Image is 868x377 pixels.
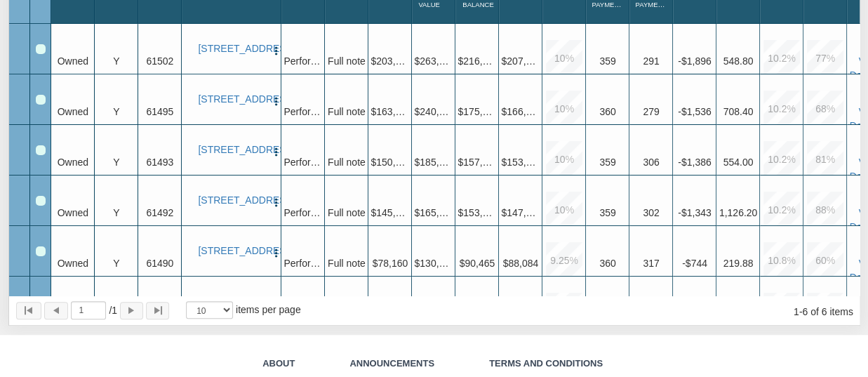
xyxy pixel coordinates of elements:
span: Full note [328,55,366,67]
span: 1 6 of 6 items [794,306,853,317]
span: -$1,386 [678,157,711,168]
span: 306 [643,157,659,168]
span: $157,900 [458,157,498,168]
span: $150,513 [370,157,411,168]
span: Full note [328,258,366,269]
span: 61490 [146,258,173,269]
span: $166,095 [501,106,542,117]
span: 360 [599,258,615,269]
span: 317 [643,258,659,269]
span: Y [113,258,119,269]
span: $130,000 [414,258,455,269]
span: 548.80 [723,55,753,67]
span: 708.40 [723,106,753,117]
span: 61492 [146,207,173,218]
span: $165,000 [414,207,455,218]
span: $145,130 [370,207,411,218]
a: 712 Ave M, S. Houston, TX, 77587 [198,144,267,156]
input: Selected page [71,301,106,319]
div: Row 1, Row Selection Checkbox [36,44,46,54]
span: 291 [643,55,659,67]
img: cell-menu.png [271,96,281,107]
span: 360 [599,106,615,117]
div: Row 4, Row Selection Checkbox [36,196,46,206]
div: Row 5, Row Selection Checkbox [36,246,46,256]
span: $207,137 [501,55,542,67]
span: $90,465 [460,258,495,269]
span: 219.88 [723,258,753,269]
span: $185,000 [414,157,455,168]
button: Press to open the note menu [271,93,281,107]
a: 7118 Heron, Houston, TX, 77087 [198,93,267,105]
span: Owned [58,157,88,168]
span: -$1,343 [678,207,711,218]
button: Press to open the note menu [271,144,281,158]
span: Performing [283,55,331,67]
span: Performing [283,258,331,269]
button: Press to open the note menu [271,43,281,57]
button: Page back [44,302,68,319]
span: 279 [643,106,659,117]
div: 10.0 [763,293,800,329]
div: 10.2 [763,91,800,127]
img: cell-menu.png [271,46,281,56]
span: $153,000 [458,207,498,218]
button: Press to open the note menu [271,194,281,209]
img: cell-menu.png [271,147,281,157]
span: $175,000 [458,106,498,117]
div: Row 3, Row Selection Checkbox [36,145,46,155]
a: Terms and Conditions [489,358,603,369]
span: Performing [283,207,331,218]
span: $78,160 [373,258,408,269]
div: 10.0 [546,40,582,77]
span: 359 [599,207,615,218]
span: Announcements [349,358,434,369]
div: 10.0 [546,192,582,228]
button: Page to last [146,302,169,319]
span: items per page [236,304,301,315]
div: 9.25 [546,242,582,279]
div: 10.2 [763,192,800,228]
span: $163,460 [370,106,411,117]
span: Owned [58,106,88,117]
span: Performing [283,106,331,117]
img: cell-menu.png [271,197,281,208]
span: 61493 [146,157,173,168]
div: 60.0 [807,242,843,279]
span: Full note [328,207,366,218]
button: Press to open the note menu [271,245,281,259]
span: 554.00 [723,157,753,168]
a: About [262,358,295,369]
abbr: of [109,305,112,316]
span: 61495 [146,106,173,117]
div: 77.0 [807,40,843,77]
div: 10.0 [546,141,582,178]
span: $263,000 [414,55,455,67]
span: Y [113,157,119,168]
span: Y [113,55,119,67]
span: 359 [599,157,615,168]
span: $216,000 [458,55,498,67]
span: Full note [328,106,366,117]
span: 302 [643,207,659,218]
div: 10.2 [763,141,800,178]
span: $147,979 [501,207,542,218]
span: 61502 [146,55,173,67]
span: $203,318 [370,55,411,67]
span: Owned [58,258,88,269]
span: 359 [599,55,615,67]
div: 68.0 [807,91,843,127]
div: 10.8 [763,242,800,279]
span: Y [113,106,119,117]
span: 1 [109,303,117,317]
div: 10.0 [546,91,582,127]
span: 1,126.20 [719,207,758,218]
span: -$1,536 [678,106,711,117]
div: 77.0 [807,293,843,329]
abbr: through [799,306,803,317]
div: 88.0 [807,192,843,228]
button: Page to first [16,302,41,319]
span: Owned [58,207,88,218]
span: Y [113,207,119,218]
div: 8.75 [546,293,582,329]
